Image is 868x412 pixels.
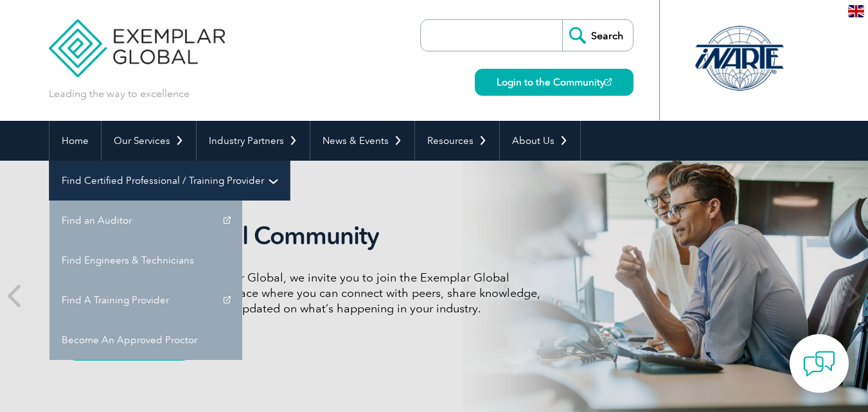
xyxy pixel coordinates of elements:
[848,5,864,17] img: en
[68,270,550,316] p: As a valued member of Exemplar Global, we invite you to join the Exemplar Global Community—a fun,...
[475,69,633,96] a: Login to the Community
[197,121,310,161] a: Industry Partners
[500,121,580,161] a: About Us
[562,20,633,51] input: Search
[803,348,835,380] img: contact-chat.png
[49,201,242,240] a: Find an Auditor
[310,121,414,161] a: News & Events
[49,121,101,161] a: Home
[102,121,196,161] a: Our Services
[415,121,499,161] a: Resources
[49,240,242,280] a: Find Engineers & Technicians
[49,87,190,101] p: Leading the way to excellence
[49,161,290,201] a: Find Certified Professional / Training Provider
[68,221,550,251] h2: Exemplar Global Community
[49,320,242,360] a: Become An Approved Proctor
[605,78,612,85] img: open_square.png
[49,280,242,320] a: Find A Training Provider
